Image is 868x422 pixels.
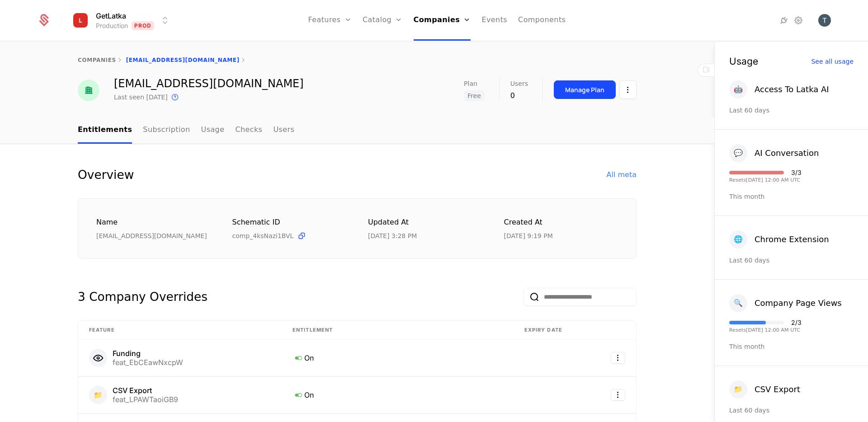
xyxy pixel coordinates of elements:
img: tsovaktestlatka@mailinator.com [78,80,99,101]
img: Tsovak Harutyunyan [818,14,831,27]
button: Select action [619,80,637,99]
div: 0 [510,90,528,101]
div: CSV Export [113,387,178,394]
button: Select action [611,389,625,401]
a: Users [273,117,294,144]
div: feat_LPAWTaoiGB9 [113,396,178,403]
div: Funding [113,350,183,357]
div: 2 / 3 [791,319,802,326]
div: This month [729,192,854,201]
button: 📁CSV Export [729,380,800,399]
div: 8/5/25, 9:19 PM [504,231,553,240]
div: Last 60 days [729,106,854,115]
div: 🌐 [729,230,747,249]
span: Free [464,90,485,101]
button: Select environment [72,10,171,30]
th: Feature [78,321,282,340]
div: 3 Company Overrides [78,288,208,306]
div: Chrome Extension [755,233,829,246]
div: Last seen [DATE] [114,93,168,102]
div: 9/15/25, 3:28 PM [368,231,417,240]
div: Resets [DATE] 12:00 AM UTC [729,328,802,333]
a: Integrations [778,15,789,26]
div: 3 / 3 [791,169,802,176]
div: Manage Plan [565,85,604,94]
nav: Main [78,117,637,144]
a: Settings [793,15,804,26]
div: CSV Export [755,383,800,396]
span: Prod [132,21,155,30]
div: 💬 [729,144,747,162]
ul: Choose Sub Page [78,117,294,144]
div: 🤖 [729,80,747,98]
button: 🤖Access To Latka AI [729,80,829,98]
div: Company Page Views [755,297,842,309]
div: Overview [78,166,134,184]
span: Plan [464,80,477,87]
button: Manage Plan [554,80,616,99]
a: companies [78,57,116,63]
div: On [292,352,503,364]
img: GetLatka [70,9,91,31]
button: 🌐Chrome Extension [729,230,829,249]
div: Access To Latka AI [755,83,829,96]
th: Entitlement [282,321,514,340]
button: Open user button [818,14,831,27]
button: 💬AI Conversation [729,144,819,162]
div: On [292,389,503,401]
button: 🔍Company Page Views [729,294,842,312]
span: GetLatka [96,10,126,21]
div: feat_EbCEawNxcpW [113,359,183,366]
a: Entitlements [78,117,132,144]
div: Last 60 days [729,256,854,265]
div: [EMAIL_ADDRESS][DOMAIN_NAME] [114,78,304,89]
div: 🔍 [729,294,747,312]
div: Usage [729,56,758,66]
div: 📁 [729,380,747,399]
a: Checks [235,117,262,144]
div: Created at [504,217,618,228]
a: Usage [201,117,225,144]
div: AI Conversation [755,147,819,159]
a: Subscription [143,117,190,144]
div: 📁 [89,386,107,404]
th: Expiry date [514,321,590,340]
div: Production [96,21,128,30]
div: Last 60 days [729,406,854,415]
div: Resets [DATE] 12:00 AM UTC [729,178,802,183]
div: See all usage [811,58,854,65]
span: Users [510,80,528,87]
div: All meta [607,169,637,180]
div: Schematic ID [232,217,347,228]
span: comp_4ksNazi1BVL [232,231,294,240]
div: [EMAIL_ADDRESS][DOMAIN_NAME] [96,231,211,240]
div: Name [96,217,211,228]
button: Select action [611,352,625,364]
div: Updated at [368,217,482,228]
div: This month [729,342,854,351]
